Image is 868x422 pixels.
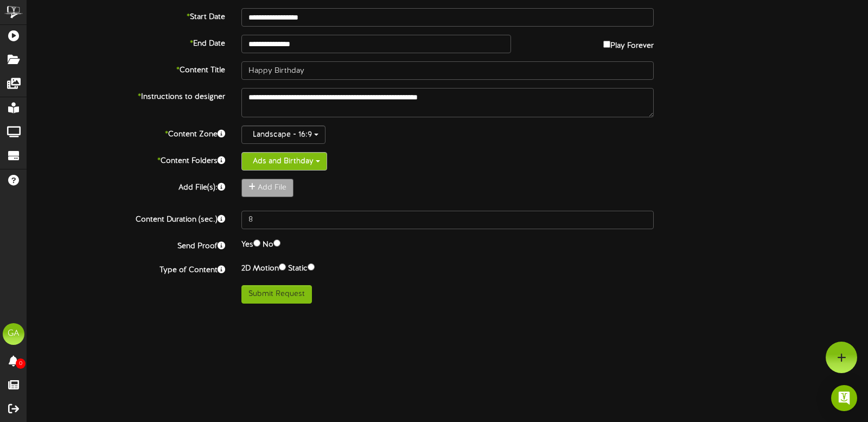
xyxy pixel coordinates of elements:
[241,125,325,144] button: Landscape - 16:9
[279,263,286,270] input: 2D Motion
[19,8,233,23] label: Start Date
[603,41,610,48] input: Play Forever
[19,88,233,103] label: Instructions to designer
[3,323,24,345] div: GA
[19,61,233,76] label: Content Title
[19,179,233,193] label: Add File(s):
[603,35,654,52] label: Play Forever
[19,211,233,225] label: Content Duration (sec.)
[253,240,260,247] input: Yes
[19,261,233,276] label: Type of Content
[831,385,857,411] div: Open Intercom Messenger
[19,125,233,140] label: Content Zone
[241,261,286,274] label: 2D Motion
[16,358,25,369] span: 0
[241,61,654,80] input: Title of this Content
[19,35,233,49] label: End Date
[308,263,315,270] input: Static
[241,285,312,304] button: Submit Request
[19,237,233,252] label: Send Proof
[273,240,280,247] input: No
[288,261,315,274] label: Static
[241,237,260,250] label: Yes
[19,152,233,167] label: Content Folders
[263,237,280,250] label: No
[241,152,327,171] button: Ads and Birthday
